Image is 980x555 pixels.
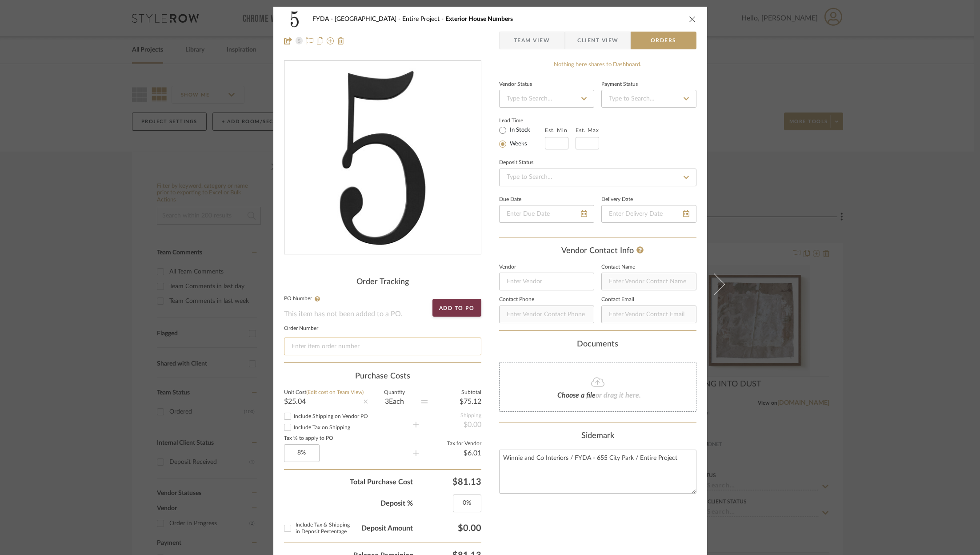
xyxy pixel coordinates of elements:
button: close [688,15,696,23]
div: Deposit Status [499,161,533,165]
label: Weeks [508,140,527,148]
div: 0 [284,61,481,254]
label: Tax % to apply to PO [284,436,413,441]
label: Vendor [499,265,594,269]
input: Enter Vendor Contact Phone [499,306,594,323]
label: Est. Min [545,127,568,133]
label: Shipping [419,414,481,418]
label: Unit Cost [284,390,364,395]
span: or drag it here. [596,392,641,399]
div: $75.12 [428,398,481,405]
div: $0.00 [419,421,481,428]
span: (Edit cost on Team View) [306,390,364,395]
label: Contact Email [601,298,696,302]
div: Purchase Costs [284,372,481,382]
span: Vendor Contact Info [561,247,634,255]
button: Add to PO [432,299,481,317]
div: Payment Status [601,82,638,87]
label: Due Date [499,197,521,202]
div: Sidemark [499,431,696,441]
label: Lead Time [499,117,545,125]
label: Subtotal [428,390,481,395]
p: This item has not been added to a PO. [284,309,481,319]
span: Choose a file [557,392,596,399]
input: Type to Search… [499,169,696,186]
input: Enter Vendor [499,273,594,290]
img: 09f2d645-8c59-4c78-b5f3-e1c325a73b26_48x40.jpg [284,10,305,28]
div: Order Tracking [284,277,481,287]
span: Deposit Amount [284,521,413,535]
span: Include Tax on Shipping [294,425,350,430]
input: Enter Vendor Contact Name [601,273,696,290]
span: Total Purchase Cost [284,477,413,487]
input: Enter item order number [284,338,481,355]
label: Contact Phone [499,298,594,302]
label: Est. Max [576,127,599,133]
div: $25.04 [284,398,364,405]
div: 3 Each [368,398,422,405]
input: Enter Vendor Contact Email [601,306,696,323]
label: In Stock [508,126,530,134]
img: Remove from project [337,37,344,44]
span: Orders [641,32,686,49]
label: PO Number [284,296,481,302]
label: Quantity [368,390,422,395]
span: Deposit % [284,498,413,509]
span: Include Tax & Shipping in Deposit Percentage [296,522,350,534]
span: $81.13 [413,477,481,487]
label: Contact Name [601,265,696,269]
span: FYDA - [GEOGRAPHIC_DATA] [312,16,402,22]
label: Delivery Date [601,197,633,202]
input: Enter Delivery Date [601,205,696,223]
label: Order Number [284,326,481,331]
span: Include Shipping on Vendor PO [294,414,368,419]
input: Type to Search… [499,90,594,108]
input: Enter Due Date [499,205,594,223]
mat-radio-group: Select item type [499,125,545,149]
div: Nothing here shares to Dashboard. [499,60,696,69]
span: Team View [514,32,550,49]
div: Documents [499,340,696,350]
input: Type to Search… [601,90,696,108]
span: $0.00 [413,523,481,534]
label: Tax for Vendor [419,442,481,446]
span: Client View [577,32,618,49]
div: Vendor Status [499,82,532,87]
div: $6.01 [419,450,481,457]
img: 09f2d645-8c59-4c78-b5f3-e1c325a73b26_436x436.jpg [286,61,479,254]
